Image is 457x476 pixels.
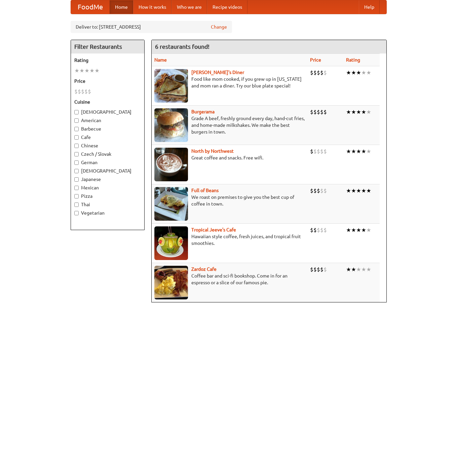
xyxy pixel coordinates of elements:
[351,187,356,194] li: ★
[366,108,371,116] li: ★
[323,226,327,234] li: $
[310,266,313,273] li: $
[74,211,79,215] input: Vegetarian
[74,203,79,207] input: Thai
[346,108,351,116] li: ★
[74,99,141,105] h5: Cuisine
[313,187,317,194] li: $
[361,69,366,76] li: ★
[351,266,356,273] li: ★
[310,148,313,155] li: $
[323,69,327,76] li: $
[133,0,172,14] a: How it works
[154,57,167,63] a: Name
[154,148,188,181] img: north.jpg
[74,144,79,148] input: Chinese
[191,227,236,232] a: Tropical Jeeve's Cafe
[154,76,305,89] p: Food like mom cooked, if you grew up in [US_STATE] and mom ran a diner. Try our blue plate special!
[351,148,356,155] li: ★
[191,266,217,272] a: Zardoz Cafe
[74,57,141,64] h5: Rating
[313,226,317,234] li: $
[79,67,84,74] li: ★
[361,266,366,273] li: ★
[154,187,188,221] img: beans.jpg
[74,134,141,141] label: Cafe
[317,108,320,116] li: $
[172,0,207,14] a: Who we are
[84,88,88,95] li: $
[310,226,313,234] li: $
[110,0,133,14] a: Home
[320,266,323,273] li: $
[317,69,320,76] li: $
[74,210,141,216] label: Vegetarian
[346,266,351,273] li: ★
[154,115,305,135] p: Grade A beef, freshly ground every day, hand-cut fries, and home-made milkshakes. We make the bes...
[74,109,141,115] label: [DEMOGRAPHIC_DATA]
[89,67,94,74] li: ★
[359,0,380,14] a: Help
[361,187,366,194] li: ★
[191,109,215,114] a: Burgerama
[74,186,79,190] input: Mexican
[346,187,351,194] li: ★
[74,78,141,84] h5: Price
[191,148,234,154] a: North by Northwest
[84,67,89,74] li: ★
[356,266,361,273] li: ★
[351,108,356,116] li: ★
[71,40,144,53] h4: Filter Restaurants
[366,148,371,155] li: ★
[346,226,351,234] li: ★
[154,226,188,260] img: jeeves.jpg
[320,108,323,116] li: $
[74,184,141,191] label: Mexican
[366,187,371,194] li: ★
[74,117,141,124] label: American
[323,108,327,116] li: $
[361,226,366,234] li: ★
[317,187,320,194] li: $
[310,57,321,63] a: Price
[323,266,327,273] li: $
[74,193,141,199] label: Pizza
[74,135,79,140] input: Cafe
[313,266,317,273] li: $
[94,67,100,74] li: ★
[154,194,305,207] p: We roast on premises to give you the best cup of coffee in town.
[356,108,361,116] li: ★
[313,69,317,76] li: $
[74,159,141,166] label: German
[78,88,81,95] li: $
[154,69,188,103] img: sallys.jpg
[191,188,219,193] b: Full of Beans
[211,24,227,30] a: Change
[74,67,79,74] li: ★
[366,226,371,234] li: ★
[356,69,361,76] li: ★
[88,88,91,95] li: $
[323,187,327,194] li: $
[320,69,323,76] li: $
[351,69,356,76] li: ★
[317,148,320,155] li: $
[310,69,313,76] li: $
[310,108,313,116] li: $
[361,148,366,155] li: ★
[71,0,110,14] a: FoodMe
[74,152,79,156] input: Czech / Slovak
[361,108,366,116] li: ★
[346,148,351,155] li: ★
[154,266,188,299] img: zardoz.jpg
[317,226,320,234] li: $
[74,110,79,114] input: [DEMOGRAPHIC_DATA]
[317,266,320,273] li: $
[191,70,244,75] a: [PERSON_NAME]'s Diner
[74,125,141,132] label: Barbecue
[313,108,317,116] li: $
